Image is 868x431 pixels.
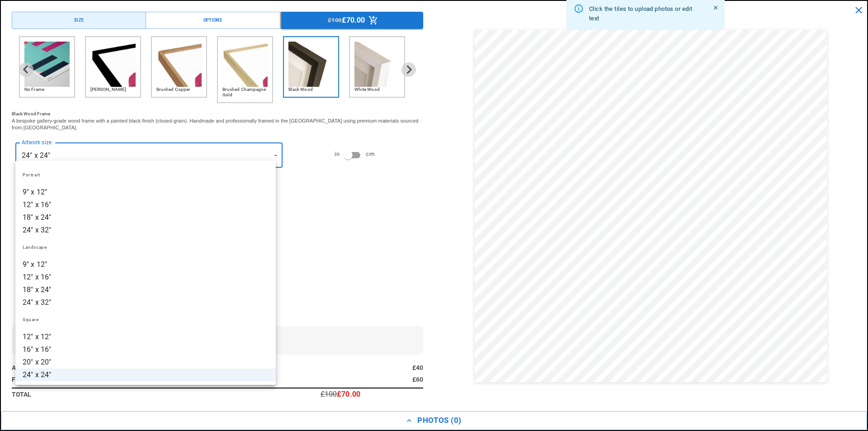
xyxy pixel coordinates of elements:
li: 24" x 24" [15,369,276,381]
li: 16" x 16" [15,343,276,356]
li: 12" x 12" [15,331,276,343]
li: 12" x 16" [15,199,276,211]
li: Square [15,309,276,331]
li: 20" x 20" [15,356,276,369]
li: 18" x 24" [15,211,276,224]
li: 9" x 12" [15,186,276,199]
li: Portrait [15,164,276,186]
li: 24" x 32" [15,296,276,309]
li: 18" x 24" [15,284,276,296]
li: 9" x 12" [15,258,276,271]
iframe: Chatra live chat [712,350,863,426]
li: 24" x 32" [15,224,276,237]
li: 12" x 16" [15,271,276,284]
li: Landscape [15,237,276,258]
